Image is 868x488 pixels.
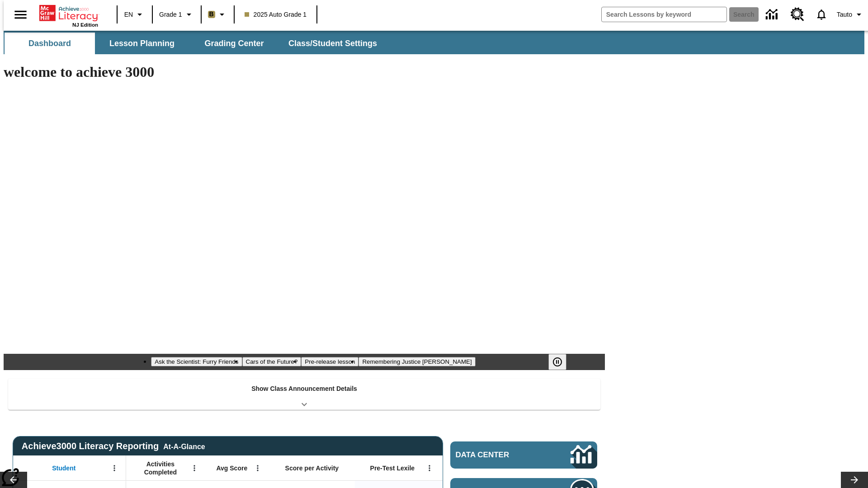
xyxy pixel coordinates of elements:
[833,6,868,23] button: Profile/Settings
[8,379,600,410] div: Show Class Announcement Details
[97,33,187,54] button: Lesson Planning
[370,464,415,472] span: Pre-Test Lexile
[159,10,182,19] span: Grade 1
[204,38,264,49] span: Grading Center
[251,384,357,394] p: Show Class Announcement Details
[156,6,198,23] button: Grade: Grade 1, Select a grade
[288,38,377,49] span: Class/Student Settings
[4,64,605,80] h1: welcome to achieve 3000
[131,460,190,476] span: Activities Completed
[281,33,384,54] button: Class/Student Settings
[188,461,201,475] button: Open Menu
[28,38,71,49] span: Dashboard
[785,2,810,27] a: Resource Center, Will open in new tab
[108,461,121,475] button: Open Menu
[109,38,175,49] span: Lesson Planning
[245,10,307,19] span: 2025 Auto Grade 1
[450,441,597,469] a: Data Center
[4,33,385,54] div: SubNavbar
[423,461,436,475] button: Open Menu
[760,2,785,27] a: Data Center
[242,357,302,366] button: Slide 2 Cars of the Future?
[837,10,852,19] span: Tauto
[124,10,133,19] span: EN
[548,354,566,370] button: Pause
[359,357,475,366] button: Slide 4 Remembering Justice O'Connor
[841,472,868,488] button: Lesson carousel, Next
[151,357,242,366] button: Slide 1 Ask the Scientist: Furry Friends
[209,9,214,20] span: B
[810,3,833,26] a: Notifications
[52,464,75,472] span: Student
[189,33,279,54] button: Grading Center
[4,31,864,54] div: SubNavbar
[5,33,95,54] button: Dashboard
[251,461,264,475] button: Open Menu
[216,464,247,472] span: Avg Score
[204,6,231,23] button: Boost Class color is light brown. Change class color
[7,1,34,28] button: Open side menu
[39,4,98,22] a: Home
[602,7,726,22] input: search field
[163,441,205,451] div: At-A-Glance
[22,441,205,451] span: Achieve3000 Literacy Reporting
[548,354,576,370] div: Pause
[301,357,359,366] button: Slide 3 Pre-release lesson
[456,450,540,460] span: Data Center
[285,464,339,472] span: Score per Activity
[39,3,98,28] div: Home
[72,22,98,28] span: NJ Edition
[120,6,149,23] button: Language: EN, Select a language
